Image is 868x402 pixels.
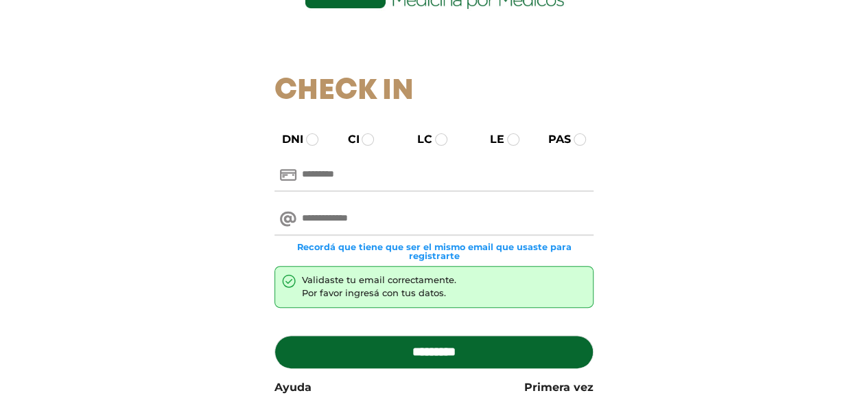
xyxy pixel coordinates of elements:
[274,74,594,109] h1: Check In
[274,379,312,396] a: Ayuda
[405,131,432,148] label: LC
[270,131,303,148] label: DNI
[536,131,571,148] label: PAS
[302,273,456,300] div: Validaste tu email correctamente. Por favor ingresá con tus datos.
[274,243,594,260] small: Recordá que tiene que ser el mismo email que usaste para registrarte
[524,379,594,396] a: Primera vez
[478,131,504,148] label: LE
[335,131,359,148] label: CI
